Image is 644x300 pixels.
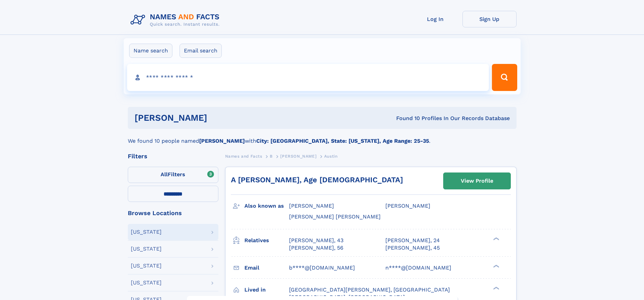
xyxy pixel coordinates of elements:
span: [PERSON_NAME] [385,203,430,209]
div: [US_STATE] [131,229,162,235]
span: All [161,171,168,178]
b: [PERSON_NAME] [199,138,245,144]
span: [PERSON_NAME] [280,154,316,159]
span: [GEOGRAPHIC_DATA][PERSON_NAME], [GEOGRAPHIC_DATA] [289,286,450,293]
div: ❯ [492,264,500,268]
input: search input [127,64,489,91]
div: [US_STATE] [131,263,162,269]
a: [PERSON_NAME], 45 [385,244,440,252]
label: Email search [180,44,222,58]
div: Filters [128,153,218,159]
span: B [270,154,273,159]
h3: Email [244,262,289,274]
span: Austin [324,154,338,159]
h3: Also known as [244,200,289,212]
label: Filters [128,167,218,183]
a: [PERSON_NAME] [280,152,316,160]
a: View Profile [444,173,510,189]
label: Name search [129,44,172,58]
a: A [PERSON_NAME], Age [DEMOGRAPHIC_DATA] [231,176,403,184]
a: [PERSON_NAME], 43 [289,237,343,244]
div: ❯ [492,236,500,241]
a: [PERSON_NAME], 24 [385,237,440,244]
b: City: [GEOGRAPHIC_DATA], State: [US_STATE], Age Range: 25-35 [256,138,429,144]
span: [PERSON_NAME] [289,203,334,209]
a: B [270,152,273,160]
img: Logo Names and Facts [128,11,225,29]
a: Names and Facts [225,152,262,160]
div: ❯ [492,286,500,290]
div: [US_STATE] [131,246,162,252]
div: [US_STATE] [131,280,162,285]
a: Log In [408,11,462,27]
div: We found 10 people named with . [128,129,517,145]
h3: Relatives [244,235,289,246]
h3: Lived in [244,284,289,296]
h1: [PERSON_NAME] [135,114,302,122]
a: [PERSON_NAME], 56 [289,244,343,252]
div: Found 10 Profiles In Our Records Database [302,115,510,122]
span: [PERSON_NAME] [PERSON_NAME] [289,213,381,220]
a: Sign Up [462,11,517,27]
div: Browse Locations [128,210,218,216]
button: Search Button [492,64,517,91]
div: View Profile [461,173,493,189]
